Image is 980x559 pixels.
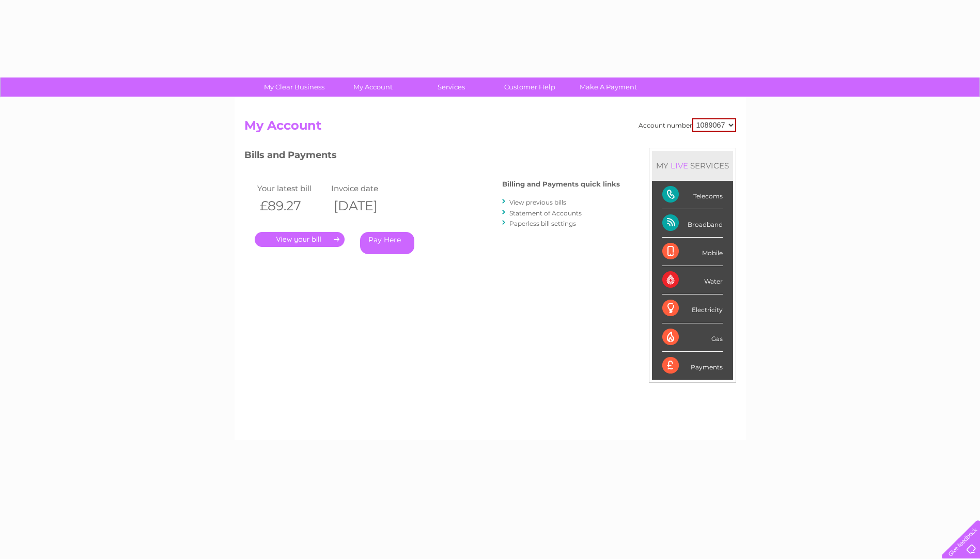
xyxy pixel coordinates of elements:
[509,220,576,227] a: Paperless bill settings
[668,161,690,170] div: LIVE
[662,352,723,380] div: Payments
[360,232,414,254] a: Pay Here
[662,209,723,238] div: Broadband
[639,118,736,132] div: Account number
[662,181,723,209] div: Telecoms
[255,232,345,247] a: .
[409,77,494,97] a: Services
[652,151,733,180] div: MY SERVICES
[662,266,723,294] div: Water
[662,238,723,266] div: Mobile
[252,77,337,97] a: My Clear Business
[502,180,620,188] h4: Billing and Payments quick links
[255,195,329,216] th: £89.27
[487,77,572,97] a: Customer Help
[662,323,723,352] div: Gas
[255,181,329,195] td: Your latest bill
[662,294,723,323] div: Electricity
[329,181,403,195] td: Invoice date
[566,77,651,97] a: Make A Payment
[244,118,736,138] h2: My Account
[330,77,415,97] a: My Account
[329,195,403,216] th: [DATE]
[244,148,620,166] h3: Bills and Payments
[509,198,566,206] a: View previous bills
[509,209,582,217] a: Statement of Accounts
